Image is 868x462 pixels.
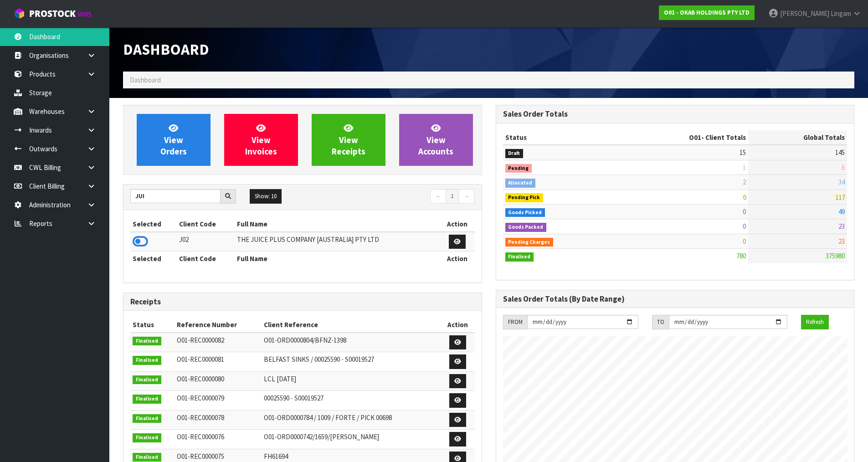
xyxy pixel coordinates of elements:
span: View Accounts [418,123,453,157]
span: O01-ORD0000804/BFNZ-1398 [264,336,346,344]
span: 0 [743,207,746,216]
a: ViewInvoices [224,114,298,166]
th: Action [440,217,475,231]
span: 0 [743,193,746,201]
span: [PERSON_NAME] [780,9,829,18]
th: Client Reference [262,318,441,332]
img: cube-alt.png [14,8,25,19]
th: Selected [130,252,177,266]
span: View Orders [160,123,187,157]
span: Goods Packed [505,223,547,232]
th: Status [130,318,175,332]
span: O01-REC0000082 [177,336,224,344]
span: 00025590 - S00019527 [264,394,324,402]
span: Finalised [133,375,161,385]
span: Dashboard [123,40,209,59]
span: 2 [743,178,746,186]
th: Full Name [235,217,440,231]
span: 23 [838,222,845,231]
h3: Sales Order Totals (By Date Range) [503,295,847,303]
a: → [458,189,474,204]
span: View Receipts [332,123,365,157]
span: 0 [743,237,746,246]
span: Finalised [133,395,161,404]
a: ViewOrders [137,114,211,166]
nav: Page navigation [309,189,475,205]
div: TO [652,315,669,329]
small: WMS [77,10,92,19]
span: Allocated [505,179,536,188]
span: Pending Charges [505,238,554,247]
span: Finalised [133,337,161,346]
span: Finalised [133,414,161,423]
a: ← [430,189,446,204]
span: 0 [743,222,746,231]
span: O01 [689,133,701,142]
span: BELFAST SINKS / 00025590 - S00019527 [264,355,374,364]
span: O01-ORD0000742/1659/[PERSON_NAME] [264,432,379,441]
span: Goods Picked [505,208,545,217]
span: 15 [740,148,746,157]
th: Selected [130,217,177,231]
td: THE JUICE PLUS COMPANY [AUSTRALIA] PTY LTD [235,232,440,252]
span: 1 [743,163,746,172]
td: J02 [177,232,235,252]
span: 375980 [826,252,845,260]
span: O01-REC0000079 [177,394,224,402]
span: O01-REC0000078 [177,413,224,422]
button: Refresh [801,315,829,329]
div: FROM [503,315,527,329]
span: 49 [838,207,845,216]
span: Pending [505,164,532,173]
th: Action [441,318,475,332]
span: View Invoices [245,123,277,157]
span: 23 [838,237,845,246]
span: 145 [835,148,845,157]
span: Finalised [505,252,534,262]
strong: O01 - OKAB HOLDINGS PTY LTD [664,9,750,16]
span: O01-REC0000081 [177,355,224,364]
th: Global Totals [748,130,847,145]
span: O01-ORD0000784 / 1009 / FORTE / PICK 00698 [264,413,392,422]
span: Lingam [831,9,851,18]
span: Pending Pick [505,193,544,202]
th: Reference Number [175,318,261,332]
a: ViewAccounts [399,114,473,166]
span: 780 [736,252,746,260]
h3: Receipts [130,298,475,306]
span: O01-REC0000076 [177,432,224,441]
th: Status [503,130,616,145]
span: 34 [838,178,845,186]
span: O01-REC0000075 [177,452,224,461]
span: 6 [842,163,845,172]
span: 117 [835,193,845,201]
a: ViewReceipts [312,114,385,166]
input: Search clients [130,189,221,203]
h3: Sales Order Totals [503,110,847,118]
a: O01 - OKAB HOLDINGS PTY LTD [659,5,755,20]
span: Finalised [133,356,161,365]
button: Show: 10 [250,189,282,204]
span: O01-REC0000080 [177,375,224,383]
span: ProStock [29,8,76,20]
span: Draft [505,149,524,158]
th: Action [440,252,475,266]
th: - Client Totals [616,130,748,145]
th: Full Name [235,252,440,266]
span: FH61694 [264,452,288,461]
th: Client Code [177,252,235,266]
a: 1 [446,189,459,204]
span: Dashboard [130,76,161,84]
span: Finalised [133,433,161,442]
span: LCL [DATE] [264,375,296,383]
th: Client Code [177,217,235,231]
span: Finalised [133,453,161,462]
